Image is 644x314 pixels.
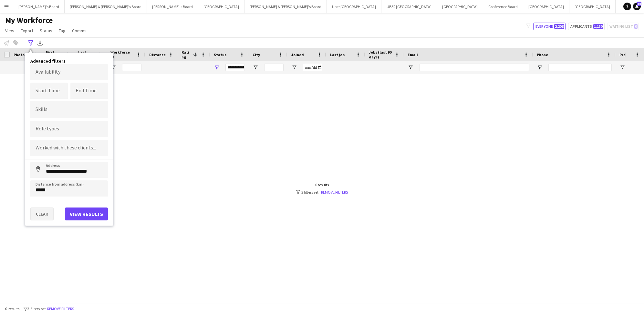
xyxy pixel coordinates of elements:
[36,39,44,47] app-action-btn: Export XLSX
[18,26,36,35] a: Export
[523,0,569,13] button: [GEOGRAPHIC_DATA]
[182,50,191,59] span: Rating
[36,107,103,113] input: Type to search skills...
[59,28,66,34] span: Tag
[330,52,345,57] span: Last job
[381,0,437,13] button: UBER [GEOGRAPHIC_DATA]
[36,126,103,132] input: Type to search role types...
[253,52,260,57] span: City
[303,64,322,71] input: Joined Filter Input
[408,52,418,57] span: Email
[537,65,543,70] button: Open Filter Menu
[569,0,616,13] button: [GEOGRAPHIC_DATA]
[69,26,89,35] a: Comms
[437,0,483,13] button: [GEOGRAPHIC_DATA]
[21,28,33,34] span: Export
[244,0,327,13] button: [PERSON_NAME] & [PERSON_NAME]'s Board
[3,26,17,35] a: View
[619,65,625,70] button: Open Filter Menu
[147,0,198,13] button: [PERSON_NAME]'s Board
[78,50,95,59] span: Last Name
[27,39,35,47] app-action-btn: Advanced filters
[408,65,413,70] button: Open Filter Menu
[65,208,108,220] button: View results
[253,65,258,70] button: Open Filter Menu
[110,50,134,59] span: Workforce ID
[214,65,220,70] button: Open Filter Menu
[46,50,63,59] span: First Name
[37,26,55,35] a: Status
[110,65,116,70] button: Open Filter Menu
[419,64,529,71] input: Email Filter Input
[568,23,605,30] button: Applicants1,150
[633,3,641,10] a: 38
[40,28,52,34] span: Status
[291,52,304,57] span: Joined
[149,52,166,57] span: Distance
[537,52,548,57] span: Phone
[5,28,14,34] span: View
[321,190,348,195] a: Remove filters
[72,28,87,34] span: Comms
[36,145,103,151] input: Type to search clients...
[593,24,603,29] span: 1,150
[327,0,381,13] button: Uber [GEOGRAPHIC_DATA]
[27,306,46,311] span: 3 filters set
[637,2,641,6] span: 38
[214,52,226,57] span: Status
[5,15,53,25] span: My Workforce
[122,64,141,71] input: Workforce ID Filter Input
[264,64,284,71] input: City Filter Input
[198,0,244,13] button: [GEOGRAPHIC_DATA]
[291,65,297,70] button: Open Filter Menu
[369,50,392,59] span: Jobs (last 90 days)
[548,64,612,71] input: Phone Filter Input
[483,0,523,13] button: Conference Board
[619,52,632,57] span: Profile
[65,0,147,13] button: [PERSON_NAME] & [PERSON_NAME]'s Board
[533,23,566,30] button: Everyone2,208
[296,190,348,195] div: 3 filters set
[4,52,10,57] input: Column with Header Selection
[296,182,348,187] div: 0 results
[14,52,25,57] span: Photo
[46,305,75,312] button: Remove filters
[13,0,65,13] button: [PERSON_NAME]'s Board
[30,208,54,220] button: Clear
[56,26,68,35] a: Tag
[554,24,564,29] span: 2,208
[30,58,108,64] h4: Advanced filters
